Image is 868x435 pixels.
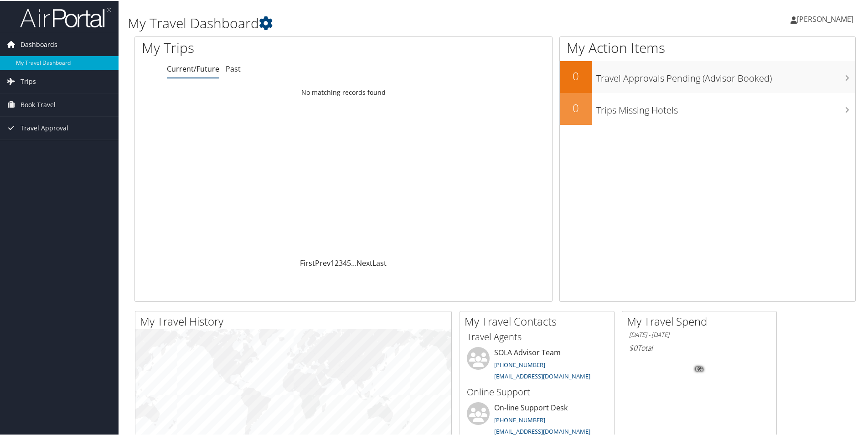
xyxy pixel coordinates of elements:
[627,313,776,328] h2: My Travel Spend
[465,313,614,328] h2: My Travel Contacts
[347,257,351,267] a: 5
[797,13,853,23] span: [PERSON_NAME]
[462,346,612,383] li: SOLA Advisor Team
[20,6,111,27] img: airportal-logo.png
[351,257,356,267] span: …
[135,83,552,100] td: No matching records found
[335,257,339,267] a: 2
[339,257,343,267] a: 3
[560,37,855,57] h1: My Action Items
[560,67,592,83] h2: 0
[372,257,387,267] a: Last
[629,342,637,352] span: $0
[21,93,56,115] span: Book Travel
[494,360,545,368] a: [PHONE_NUMBER]
[494,415,545,423] a: [PHONE_NUMBER]
[21,69,36,92] span: Trips
[596,67,855,84] h3: Travel Approvals Pending (Advisor Booked)
[494,371,590,379] a: [EMAIL_ADDRESS][DOMAIN_NAME]
[356,257,372,267] a: Next
[300,257,315,267] a: First
[629,330,770,338] h6: [DATE] - [DATE]
[343,257,347,267] a: 4
[21,32,57,55] span: Dashboards
[467,330,607,342] h3: Travel Agents
[494,426,590,435] a: [EMAIL_ADDRESS][DOMAIN_NAME]
[140,313,451,328] h2: My Travel History
[467,385,607,398] h3: Online Support
[128,13,618,32] h1: My Travel Dashboard
[629,342,770,352] h6: Total
[226,63,241,73] a: Past
[167,63,219,73] a: Current/Future
[21,116,68,139] span: Travel Approval
[560,92,855,124] a: 0Trips Missing Hotels
[142,37,372,57] h1: My Trips
[696,366,703,371] tspan: 0%
[596,98,855,116] h3: Trips Missing Hotels
[560,99,592,115] h2: 0
[560,60,855,92] a: 0Travel Approvals Pending (Advisor Booked)
[315,257,331,267] a: Prev
[790,5,863,32] a: [PERSON_NAME]
[331,257,335,267] a: 1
